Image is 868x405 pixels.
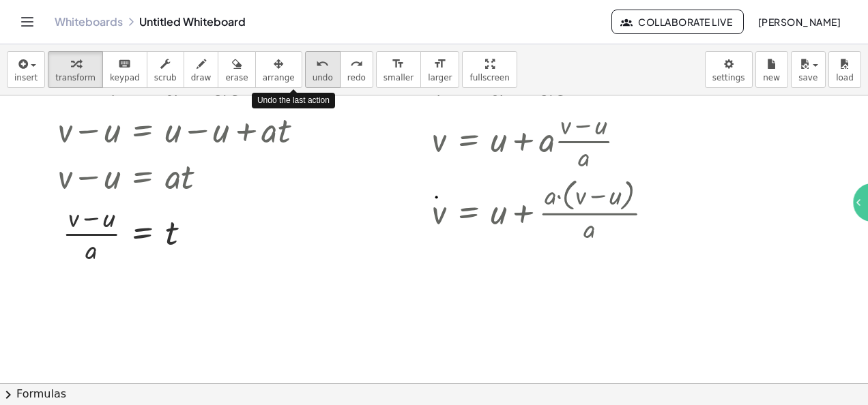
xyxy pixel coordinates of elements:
span: transform [55,73,96,82]
span: keypad [110,73,140,82]
i: undo [316,56,329,72]
i: format_size [433,56,446,72]
i: keyboard [118,56,131,72]
span: scrub [154,73,177,82]
span: undo [313,73,333,82]
span: smaller [384,73,414,82]
span: save [798,73,818,82]
span: fullscreen [469,73,509,82]
button: Collaborate Live [611,10,744,34]
span: new [763,73,780,82]
button: save [791,51,826,88]
span: redo [347,73,366,82]
span: erase [225,73,248,82]
button: scrub [147,51,184,88]
button: load [828,51,861,88]
i: format_size [392,56,405,72]
button: redoredo [340,51,373,88]
button: format_sizesmaller [376,51,421,88]
button: Toggle navigation [16,11,38,33]
button: settings [705,51,753,88]
button: erase [218,51,255,88]
button: [PERSON_NAME] [747,10,852,34]
span: [PERSON_NAME] [757,16,841,28]
span: arrange [263,73,295,82]
button: fullscreen [462,51,517,88]
button: keyboardkeypad [102,51,147,88]
span: load [836,73,854,82]
button: undoundo [305,51,341,88]
a: Whiteboards [55,15,123,29]
span: draw [191,73,212,82]
span: settings [712,73,745,82]
button: format_sizelarger [420,51,459,88]
span: insert [14,73,38,82]
button: arrange [255,51,302,88]
button: insert [7,51,45,88]
span: Collaborate Live [623,16,732,28]
button: transform [48,51,103,88]
span: larger [428,73,452,82]
div: Undo the last action [252,93,335,108]
button: draw [184,51,219,88]
i: redo [350,56,363,72]
button: new [755,51,788,88]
